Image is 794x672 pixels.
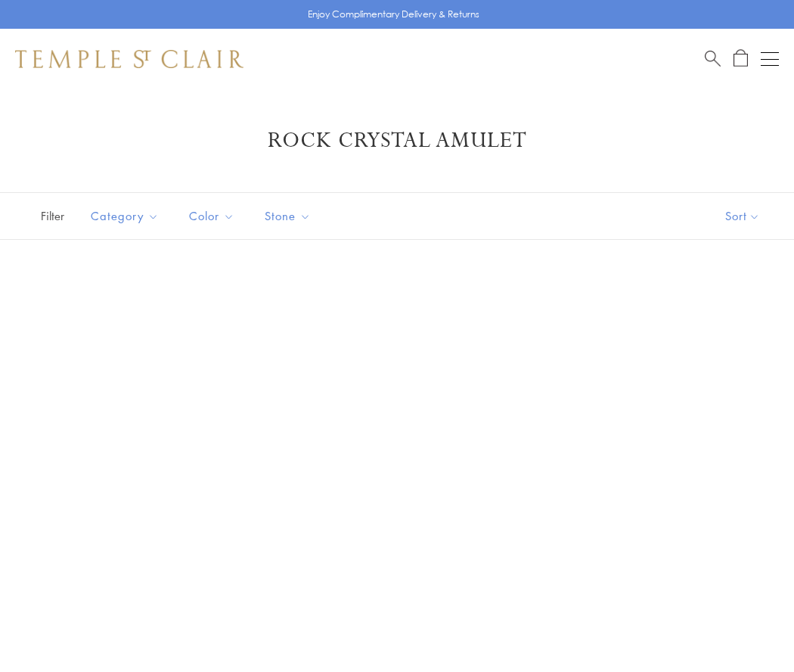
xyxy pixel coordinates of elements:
[15,50,243,68] img: Temple St. Clair
[178,199,246,233] button: Color
[257,207,322,226] span: Stone
[83,207,170,226] span: Category
[308,7,479,22] p: Enjoy Complimentary Delivery & Returns
[181,207,246,226] span: Color
[761,50,779,68] button: Open navigation
[253,199,322,233] button: Stone
[705,49,721,68] a: Search
[734,49,748,68] a: Open Shopping Bag
[691,193,794,239] button: Show sort by
[79,199,170,233] button: Category
[38,127,756,154] h1: Rock Crystal Amulet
